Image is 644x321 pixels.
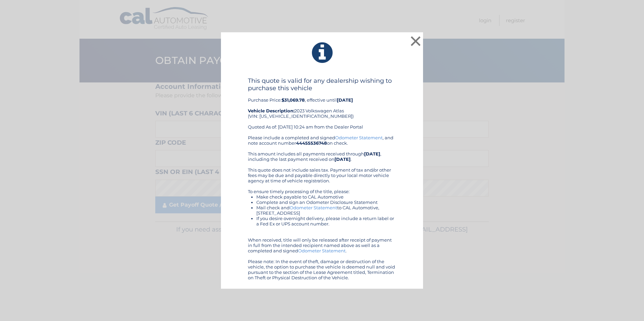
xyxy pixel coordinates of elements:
[298,248,346,253] a: Odometer Statement
[256,194,396,200] li: Make check payable to CAL Automotive
[334,156,351,162] b: [DATE]
[256,200,396,205] li: Complete and sign an Odometer Disclosure Statement
[290,205,337,210] a: Odometer Statement
[296,140,327,146] b: 44455536748
[256,205,396,216] li: Mail check and to CAL Automotive, [STREET_ADDRESS]
[409,34,422,48] button: ×
[248,108,294,113] strong: Vehicle Description:
[248,135,396,280] div: Please include a completed and signed , and note account number on check. This amount includes al...
[248,77,396,135] div: Purchase Price: , effective until 2023 Volkswagen Atlas (VIN: [US_VEHICLE_IDENTIFICATION_NUMBER])...
[248,77,396,92] h4: This quote is valid for any dealership wishing to purchase this vehicle
[282,97,305,103] b: $31,069.78
[256,216,396,226] li: If you desire overnight delivery, please include a return label or a Fed Ex or UPS account number.
[337,97,353,103] b: [DATE]
[335,135,383,140] a: Odometer Statement
[364,151,380,156] b: [DATE]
